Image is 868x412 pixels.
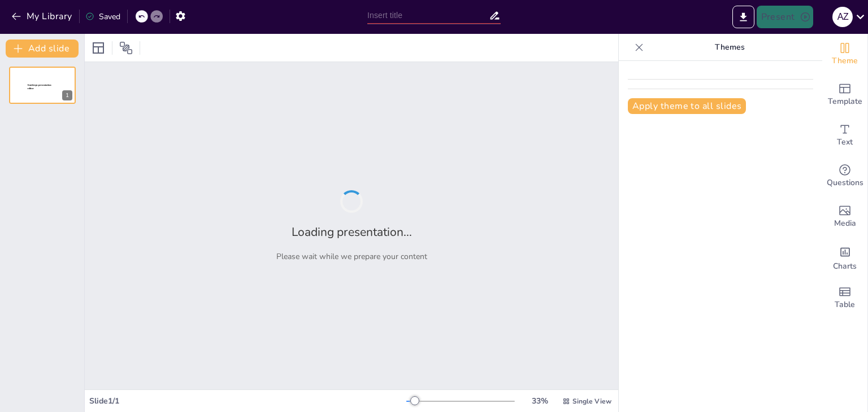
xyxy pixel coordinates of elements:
[822,196,867,237] div: Add images, graphics, shapes or video
[822,115,867,156] div: Add text boxes
[628,98,746,114] button: Apply theme to all slides
[828,95,862,108] span: Template
[572,397,611,406] span: Single View
[119,41,133,55] span: Position
[367,7,489,24] input: Insert title
[757,6,813,28] button: Present
[89,396,406,406] div: Slide 1 / 1
[732,6,754,28] button: Export to PowerPoint
[62,90,72,100] div: 1
[837,136,853,148] span: Text
[835,299,855,311] span: Table
[827,177,863,189] span: Questions
[6,40,79,58] button: Add slide
[28,84,51,90] span: Sendsteps presentation editor
[822,156,867,196] div: Get real-time input from your audience
[85,11,120,22] div: Saved
[832,7,853,27] div: A Z
[276,251,427,262] p: Please wait while we prepare your content
[8,7,77,25] button: My Library
[822,74,867,115] div: Add ready made slides
[822,278,867,318] div: Add a table
[832,6,853,28] button: A Z
[834,217,856,230] span: Media
[822,34,867,74] div: Change the overall theme
[89,39,107,57] div: Layout
[648,34,811,61] p: Themes
[292,224,412,240] h2: Loading presentation...
[9,67,76,104] div: 1
[832,55,858,67] span: Theme
[526,396,553,406] div: 33 %
[822,237,867,278] div: Add charts and graphs
[833,260,857,273] span: Charts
